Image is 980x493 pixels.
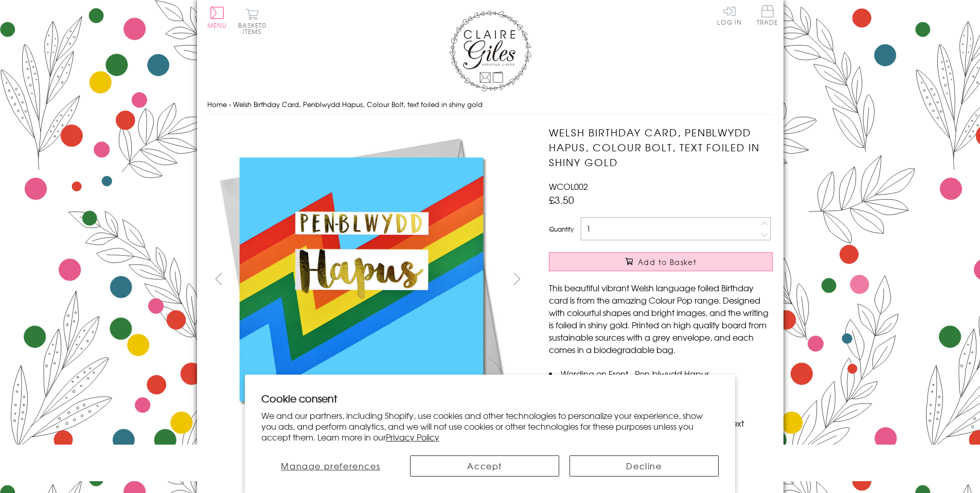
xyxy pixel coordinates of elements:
button: Accept [410,455,559,477]
span: Add to Basket [638,257,697,267]
span: › [229,99,231,109]
h1: Welsh Birthday Card, Penblwydd Hapus, Colour Bolt, text foiled in shiny gold [549,125,773,169]
span: Trade [757,5,778,25]
a: Privacy Policy [386,431,439,443]
span: 0 items [243,21,266,36]
button: Decline [569,455,719,477]
li: Wording on Front - Pen-blwydd Hapus [549,367,773,380]
h2: Cookie consent [261,391,719,406]
img: Welsh Birthday Card, Penblwydd Hapus, Colour Bolt, text foiled in shiny gold [528,125,837,434]
img: Welsh Birthday Card, Penblwydd Hapus, Colour Bolt, text foiled in shiny gold [207,125,515,434]
label: Quantity [549,224,574,234]
button: next [505,267,528,290]
span: Manage preferences [281,460,380,472]
p: This beautiful vibrant Welsh language foiled Birthday card is from the amazing Colour Pop range. ... [549,281,773,356]
button: prev [207,267,230,290]
span: Menu [207,21,227,30]
a: Trade [757,5,778,27]
nav: breadcrumbs [207,94,773,115]
span: Welsh Birthday Card, Penblwydd Hapus, Colour Bolt, text foiled in shiny gold [233,99,483,109]
button: Add to Basket [549,252,773,271]
a: Log In [717,5,742,25]
p: We and our partners, including Shopify, use cookies and other technologies to personalize your ex... [261,410,719,442]
button: Basket0 items [238,8,266,34]
a: Home [207,99,227,109]
img: Claire Giles Greetings Cards [449,10,531,92]
span: £3.50 [549,192,574,207]
span: WCOL002 [549,180,588,192]
button: Manage preferences [261,455,400,477]
button: Menu [207,7,227,28]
